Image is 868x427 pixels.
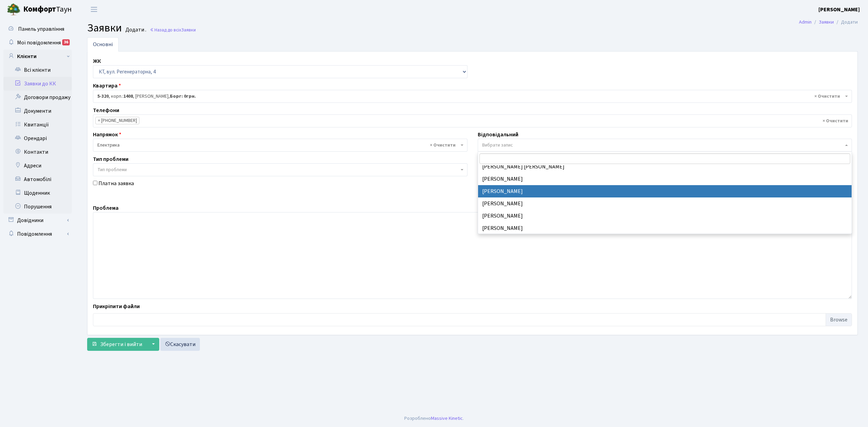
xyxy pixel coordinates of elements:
[478,161,852,173] li: [PERSON_NAME] [PERSON_NAME]
[814,93,840,100] span: Видалити всі елементи
[93,106,119,114] label: Телефони
[7,3,21,16] img: logo.png
[478,173,852,185] li: [PERSON_NAME]
[98,179,134,188] label: Платна заявка
[482,142,513,149] span: Вибрати запис
[97,166,127,173] span: Тип проблеми
[93,130,121,139] label: Напрямок
[93,204,119,212] label: Проблема
[23,4,72,15] span: Таун
[23,4,56,15] b: Комфорт
[123,93,133,100] b: 1408
[87,20,122,36] span: Заявки
[17,39,61,46] span: Мої повідомлення
[3,77,72,91] a: Заявки до КК
[431,415,463,422] a: Massive Kinetic
[87,338,147,351] button: Зберегти і вийти
[93,82,121,90] label: Квартира
[85,4,103,15] button: Переключити навігацію
[93,155,128,163] label: Тип проблеми
[93,90,852,103] span: <b>5-320</b>, корп.: <b>1408</b>, Казімко Вадим Олексійович, <b>Борг: 0грн.</b>
[799,18,812,26] a: Admin
[478,130,518,139] label: Відповідальний
[3,50,72,63] a: Клієнти
[3,173,72,186] a: Автомобілі
[3,104,72,118] a: Документи
[3,132,72,145] a: Орендарі
[93,139,467,152] span: Електрика
[181,27,196,33] span: Заявки
[834,18,858,26] li: Додати
[3,91,72,104] a: Договори продажу
[170,93,196,100] b: Борг: 0грн.
[160,338,200,351] a: Скасувати
[95,117,139,124] li: 050-441-13-09
[124,27,146,33] small: Додати .
[3,118,72,132] a: Квитанції
[478,210,852,222] li: [PERSON_NAME]
[93,57,101,65] label: ЖК
[3,159,72,173] a: Адреси
[430,142,456,149] span: Видалити всі елементи
[3,22,72,36] a: Панель управління
[150,27,196,33] a: Назад до всіхЗаявки
[819,18,834,26] a: Заявки
[478,185,852,197] li: [PERSON_NAME]
[3,200,72,213] a: Порушення
[100,341,142,348] span: Зберегти і вийти
[478,222,852,234] li: [PERSON_NAME]
[478,197,852,210] li: [PERSON_NAME]
[3,213,72,227] a: Довідники
[87,37,119,52] a: Основні
[3,227,72,241] a: Повідомлення
[93,302,140,311] label: Прикріпити файли
[3,36,72,50] a: Мої повідомлення36
[789,15,868,29] nav: breadcrumb
[404,415,464,422] div: Розроблено .
[97,93,109,100] b: 5-320
[3,186,72,200] a: Щоденник
[823,118,848,124] span: Видалити всі елементи
[97,93,843,100] span: <b>5-320</b>, корп.: <b>1408</b>, Казімко Вадим Олексійович, <b>Борг: 0грн.</b>
[62,39,70,45] div: 36
[98,117,100,124] span: ×
[3,145,72,159] a: Контакти
[3,63,72,77] a: Всі клієнти
[18,25,64,33] span: Панель управління
[97,142,459,149] span: Електрика
[818,5,860,14] a: [PERSON_NAME]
